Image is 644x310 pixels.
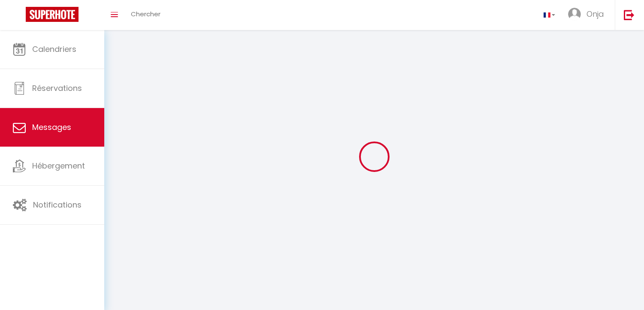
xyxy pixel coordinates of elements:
[587,9,604,19] span: Onja
[32,44,76,54] span: Calendriers
[568,8,581,21] img: ...
[131,9,160,18] span: Chercher
[33,199,82,210] span: Notifications
[26,7,79,22] img: Super Booking
[32,160,85,171] span: Hébergement
[32,83,82,93] span: Réservations
[624,9,635,20] img: logout
[32,122,71,132] span: Messages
